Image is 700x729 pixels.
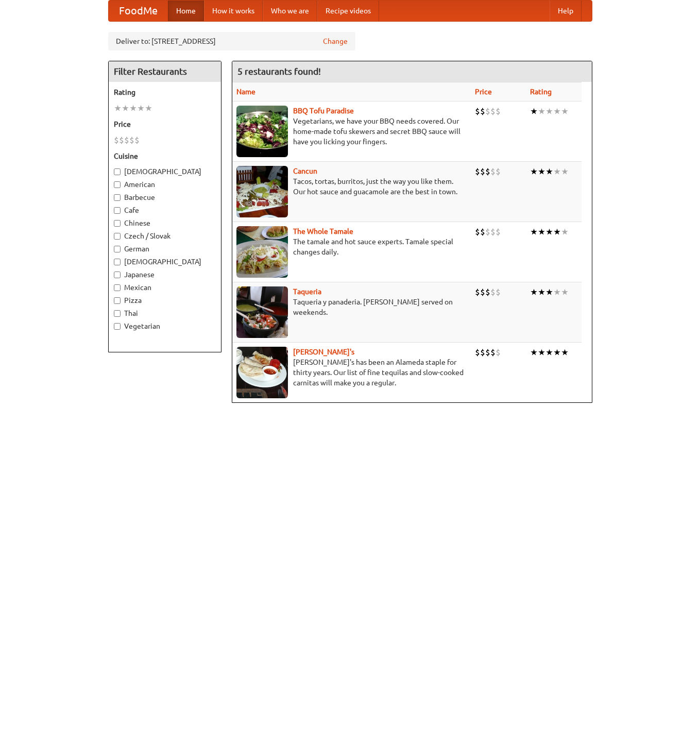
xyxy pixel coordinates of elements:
input: American [114,181,121,188]
input: Barbecue [114,194,121,201]
img: wholetamale.jpg [236,226,288,278]
li: ★ [530,226,538,238]
li: $ [485,286,490,298]
a: Price [475,88,492,96]
li: ★ [530,106,538,117]
li: ★ [530,347,538,358]
p: Vegetarians, we have your BBQ needs covered. Our home-made tofu skewers and secret BBQ sauce will... [236,116,467,147]
label: Vegetarian [114,321,216,331]
input: Chinese [114,220,121,227]
input: Cafe [114,207,121,214]
li: $ [496,286,501,298]
p: [PERSON_NAME]'s has been an Alameda staple for thirty years. Our list of fine tequilas and slow-c... [236,357,467,388]
a: Rating [530,88,552,96]
li: $ [490,106,496,117]
a: [PERSON_NAME]'s [293,348,354,356]
li: ★ [545,286,553,298]
a: Change [323,36,348,46]
li: $ [496,347,501,358]
b: Taqueria [293,287,321,296]
h5: Rating [114,87,216,97]
label: Thai [114,308,216,318]
li: ★ [538,347,545,358]
li: ★ [553,106,561,117]
input: Thai [114,310,121,317]
li: $ [480,347,485,358]
li: $ [485,347,490,358]
li: ★ [553,286,561,298]
div: Deliver to: [STREET_ADDRESS] [108,32,355,50]
li: ★ [553,226,561,238]
label: German [114,244,216,254]
li: $ [485,226,490,238]
li: $ [490,166,496,177]
li: $ [129,134,134,146]
label: Japanese [114,269,216,280]
label: Barbecue [114,192,216,202]
input: [DEMOGRAPHIC_DATA] [114,168,121,175]
li: ★ [145,103,152,114]
p: Taqueria y panaderia. [PERSON_NAME] served on weekends. [236,297,467,317]
li: ★ [561,166,569,177]
label: American [114,179,216,190]
label: Pizza [114,295,216,306]
li: $ [480,166,485,177]
li: ★ [545,226,553,238]
li: ★ [545,106,553,117]
a: Home [168,1,204,21]
img: tofuparadise.jpg [236,106,288,157]
a: Cancun [293,167,317,175]
li: $ [475,106,480,117]
li: ★ [129,103,137,114]
li: $ [475,286,480,298]
li: $ [475,347,480,358]
li: $ [490,347,496,358]
li: $ [485,106,490,117]
h5: Cuisine [114,151,216,161]
input: Mexican [114,284,121,291]
a: How it works [204,1,263,21]
li: $ [124,134,129,146]
a: The Whole Tamale [293,227,353,235]
li: $ [475,226,480,238]
li: $ [490,286,496,298]
li: ★ [137,103,145,114]
li: ★ [538,286,545,298]
li: ★ [553,347,561,358]
li: $ [134,134,140,146]
li: ★ [538,166,545,177]
li: $ [496,166,501,177]
li: ★ [538,106,545,117]
li: $ [475,166,480,177]
a: FoodMe [109,1,168,21]
label: Mexican [114,282,216,293]
li: $ [496,106,501,117]
li: ★ [530,286,538,298]
input: German [114,246,121,252]
li: $ [490,226,496,238]
li: ★ [561,226,569,238]
a: Help [550,1,582,21]
li: $ [480,286,485,298]
a: Recipe videos [317,1,379,21]
input: Czech / Slovak [114,233,121,240]
input: Pizza [114,297,121,304]
li: ★ [530,166,538,177]
h5: Price [114,119,216,129]
li: ★ [122,103,129,114]
li: ★ [561,286,569,298]
li: ★ [561,106,569,117]
li: ★ [553,166,561,177]
p: Tacos, tortas, burritos, just the way you like them. Our hot sauce and guacamole are the best in ... [236,176,467,197]
img: cancun.jpg [236,166,288,217]
li: $ [485,166,490,177]
a: Name [236,88,255,96]
input: Japanese [114,272,121,278]
li: ★ [545,166,553,177]
label: [DEMOGRAPHIC_DATA] [114,257,216,267]
h4: Filter Restaurants [109,61,221,82]
a: BBQ Tofu Paradise [293,107,354,115]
